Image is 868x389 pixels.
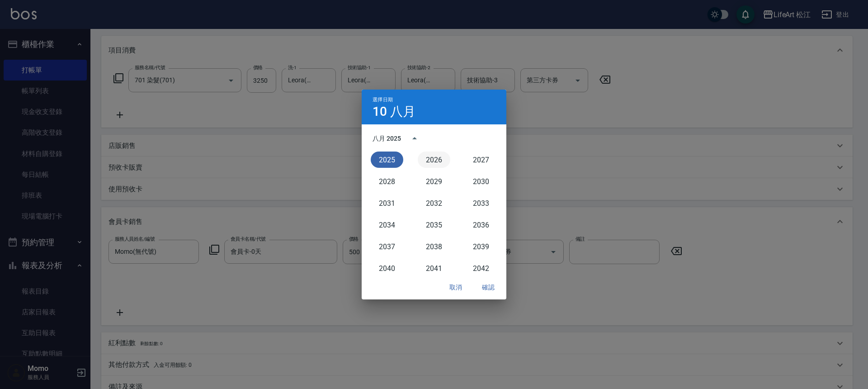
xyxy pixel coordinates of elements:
button: 2039 [465,238,497,255]
button: 2028 [371,173,403,190]
button: year view is open, switch to calendar view [404,128,425,149]
button: 2042 [465,260,497,276]
button: 2025 [371,152,403,168]
button: 2033 [465,195,497,211]
button: 2036 [465,217,497,233]
button: 2040 [371,260,403,276]
button: 2027 [465,152,497,168]
button: 2041 [418,260,450,276]
div: 八月 2025 [373,134,401,143]
button: 2031 [371,195,403,211]
span: 選擇日期 [373,97,393,103]
button: 確認 [474,279,503,296]
button: 2032 [418,195,450,211]
button: 2030 [465,173,497,190]
button: 2035 [418,217,450,233]
button: 取消 [441,279,470,296]
h4: 10 八月 [373,106,415,117]
button: 2038 [418,238,450,255]
button: 2029 [418,173,450,190]
button: 2034 [371,217,403,233]
button: 2037 [371,238,403,255]
button: 2026 [418,152,450,168]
